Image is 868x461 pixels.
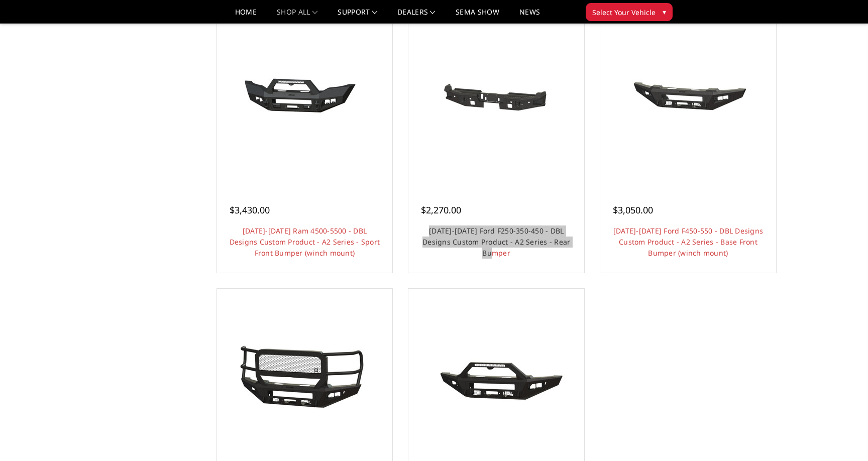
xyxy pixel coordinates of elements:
button: Select Your Vehicle [586,3,673,21]
a: Home [235,9,257,23]
iframe: Chat Widget [818,413,868,461]
span: ▾ [663,7,666,17]
a: [DATE]-[DATE] Ford F250-350-450 - DBL Designs Custom Product - A2 Series - Rear Bumper [422,226,570,258]
a: Support [338,9,377,23]
span: Select Your Vehicle [592,7,656,18]
img: 2019-2025 Ram 4500-5500 - DBL Designs Custom Product - A2 Series - Sport Front Bumper (winch mount) [224,59,385,136]
a: 2023-2025 Ford F450-550 - DBL Designs Custom Product - A2 Series - Base Front Bumper (winch mount... [603,12,774,183]
a: SEMA Show [456,9,499,23]
a: 2019-2025 Ram 4500-5500 - DBL Designs Custom Product - A2 Series - Sport Front Bumper (winch mount) [220,12,390,183]
span: $2,270.00 [421,204,461,216]
img: 2023-2025 Ford F450-550 - DBL Designs Custom Product - A2 Series - Sport Front Bumper (winch mount) [416,338,577,415]
a: [DATE]-[DATE] Ram 4500-5500 - DBL Designs Custom Product - A2 Series - Sport Front Bumper (winch ... [230,226,380,258]
a: [DATE]-[DATE] Ford F450-550 - DBL Designs Custom Product - A2 Series - Base Front Bumper (winch m... [613,226,763,258]
a: 2023-2025 Ford F250-350-450 - DBL Designs Custom Product - A2 Series - Rear Bumper 2023-2025 Ford... [411,12,582,183]
a: shop all [277,9,317,23]
a: News [519,9,540,23]
span: $3,050.00 [613,204,653,216]
a: Dealers [397,9,436,23]
span: $3,430.00 [230,204,270,216]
